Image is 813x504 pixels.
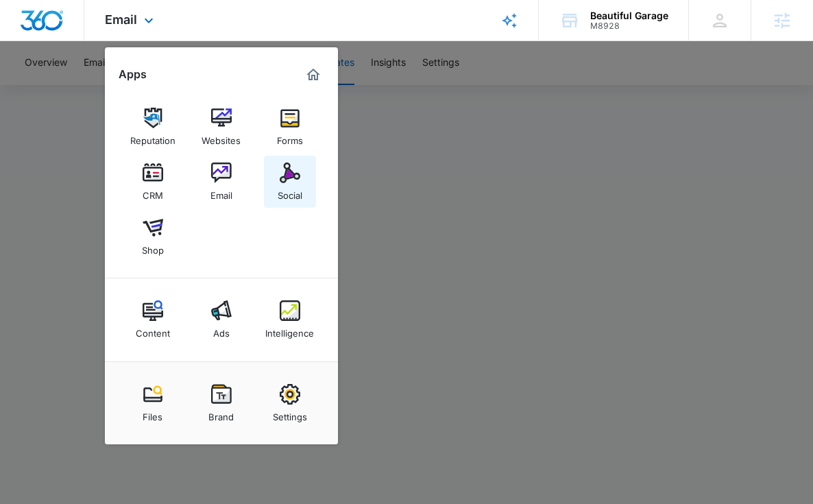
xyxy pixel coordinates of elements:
div: Brand [208,405,234,422]
a: Intelligence [264,293,316,346]
div: account name [590,10,668,21]
div: Social [278,183,302,201]
div: Content [136,321,170,339]
a: CRM [127,156,179,208]
a: Social [264,156,316,208]
a: Brand [195,377,247,429]
a: Settings [264,377,316,429]
a: Forms [264,101,316,153]
a: Marketing 360® Dashboard [302,64,324,86]
div: Email [210,183,232,201]
a: Reputation [127,101,179,153]
div: Ads [213,321,230,339]
div: Files [143,405,162,422]
a: Ads [195,293,247,346]
div: Settings [273,405,307,422]
a: Email [195,156,247,208]
span: Email [105,12,137,27]
a: Shop [127,211,179,263]
div: Reputation [130,128,175,146]
div: Intelligence [265,321,314,339]
h2: Apps [119,68,147,81]
div: account id [590,21,668,31]
a: Content [127,293,179,346]
a: Files [127,377,179,429]
div: CRM [143,183,163,201]
a: Websites [195,101,247,153]
div: Websites [202,128,241,146]
div: Forms [277,128,303,146]
div: Shop [142,238,164,256]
